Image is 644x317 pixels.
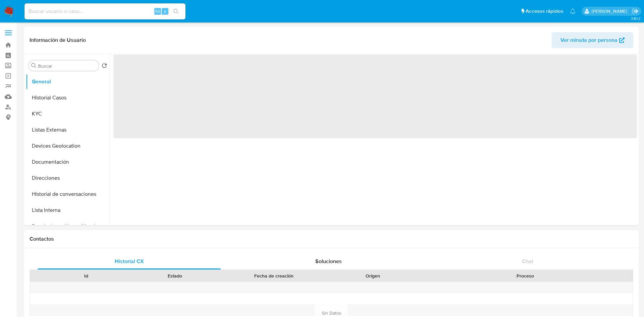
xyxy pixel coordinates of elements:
button: Volver al orden por defecto [102,63,107,70]
span: ‌ [113,55,637,138]
span: Soluciones [315,257,342,265]
input: Buscar [38,63,96,69]
h1: Información de Usuario [30,37,86,44]
div: Proceso [422,272,628,279]
p: ivonne.perezonofre@mercadolibre.com.mx [592,8,630,14]
button: Ver mirada por persona [552,32,633,48]
button: Documentación [26,154,110,170]
div: Estado [135,272,215,279]
button: search-icon [169,7,183,16]
div: Origen [333,272,413,279]
span: Alt [155,8,160,14]
button: Devices Geolocation [26,138,110,154]
button: Historial Casos [26,90,110,106]
button: Direcciones [26,170,110,186]
button: Buscar [31,63,37,68]
a: Salir [632,8,639,15]
span: Ver mirada por persona [560,32,618,48]
a: Notificaciones [570,8,576,14]
button: General [26,74,110,90]
div: Id [46,272,126,279]
span: Accesos rápidos [526,8,563,15]
h1: Contactos [30,236,633,242]
button: Listas Externas [26,122,110,138]
div: Fecha de creación [224,272,323,279]
button: Lista Interna [26,202,110,218]
button: KYC [26,106,110,122]
input: Buscar usuario o caso... [24,7,185,16]
button: Restricciones Nuevo Mundo [26,218,110,234]
button: Historial de conversaciones [26,186,110,202]
span: Historial CX [115,257,144,265]
span: Chat [522,257,533,265]
span: s [164,8,166,14]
